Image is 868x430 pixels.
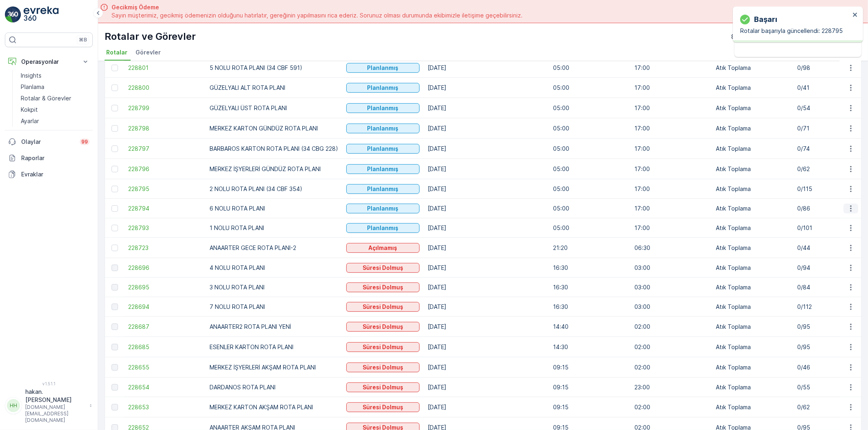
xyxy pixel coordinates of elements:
[112,384,118,391] div: Toggle Row Selected
[553,264,626,272] p: 16:30
[716,323,789,331] p: Atık Toplama
[553,403,626,411] p: 09:15
[128,303,201,311] a: 228694
[128,204,201,213] a: 228794
[5,381,93,386] span: v 1.51.1
[716,343,789,351] p: Atık Toplama
[210,343,338,351] p: ESENLER KARTON ROTA PLANI
[634,185,708,193] p: 17:00
[716,224,789,232] p: Atık Toplama
[634,383,708,391] p: 23:00
[553,124,626,132] p: 05:00
[7,399,20,412] div: HH
[716,124,789,132] p: Atık Toplama
[634,165,708,173] p: 17:00
[424,78,549,98] td: [DATE]
[128,343,201,351] span: 228685
[716,244,789,252] p: Atık Toplama
[367,124,399,132] p: Planlanmış
[716,145,789,153] p: Atık Toplama
[634,224,708,232] p: 17:00
[210,383,338,391] p: DARDANOS ROTA PLANI
[112,324,118,330] div: Toggle Row Selected
[363,363,403,371] p: Süresi Dolmuş
[210,185,338,193] p: 2 NOLU ROTA PLANI (34 CBF 354)
[17,81,93,93] a: Planlama
[363,343,403,351] p: Süresi Dolmuş
[128,264,201,272] a: 228696
[634,104,708,112] p: 17:00
[128,64,201,72] a: 228801
[17,70,93,81] a: Insights
[424,317,549,337] td: [DATE]
[634,283,708,291] p: 03:00
[716,283,789,291] p: Atık Toplama
[553,244,626,252] p: 21:20
[346,363,420,372] button: Süresi Dolmuş
[128,224,201,232] span: 228793
[634,363,708,371] p: 02:00
[754,14,777,25] p: başarı
[346,223,420,233] button: Planlanmış
[424,337,549,357] td: [DATE]
[112,304,118,310] div: Toggle Row Selected
[210,303,338,311] p: 7 NOLU ROTA PLANI
[346,124,420,133] button: Planlanmış
[367,204,399,213] p: Planlanmış
[24,7,59,23] img: logo_light-DOdMpM7g.png
[553,224,626,232] p: 05:00
[210,363,338,371] p: MERKEZ İŞYERLERİ AKŞAM ROTA PLANI
[634,204,708,213] p: 17:00
[553,283,626,291] p: 16:30
[716,363,789,371] p: Atık Toplama
[128,185,201,193] a: 228795
[21,58,77,66] p: Operasyonlar
[553,104,626,112] p: 05:00
[424,378,549,397] td: [DATE]
[210,64,338,72] p: 5 NOLU ROTA PLANI (34 CBF 591)
[21,94,71,102] p: Rotalar & Görevler
[210,165,338,173] p: MERKEZ İŞYERLERİ GÜNDÜZ ROTA PLANI
[210,124,338,132] p: MERKEZ KARTON GÜNDÜZ ROTA PLANI
[5,150,93,166] a: Raporlar
[81,139,88,145] p: 99
[553,64,626,72] p: 05:00
[128,244,201,252] a: 228723
[346,382,420,392] button: Süresi Dolmuş
[740,27,850,35] p: Rotalar başarıyla güncellendi: 228795
[716,84,789,92] p: Atık Toplama
[716,165,789,173] p: Atık Toplama
[346,243,420,253] button: Açılmamış
[553,343,626,351] p: 14:30
[424,297,549,317] td: [DATE]
[5,388,93,423] button: HHhakan.[PERSON_NAME][DOMAIN_NAME][EMAIL_ADDRESS][DOMAIN_NAME]
[634,145,708,153] p: 17:00
[79,37,87,43] p: ⌘B
[346,63,420,73] button: Planlanmış
[25,388,85,404] p: hakan.[PERSON_NAME]
[424,199,549,218] td: [DATE]
[128,104,201,112] a: 228799
[128,403,201,411] span: 228653
[21,72,42,80] p: Insights
[424,118,549,139] td: [DATE]
[112,166,118,172] div: Toggle Row Selected
[369,244,398,252] p: Açılmamış
[346,184,420,194] button: Planlanmış
[716,64,789,72] p: Atık Toplama
[128,383,201,391] span: 228654
[128,323,201,331] a: 228687
[346,204,420,213] button: Planlanmış
[346,402,420,412] button: Süresi Dolmuş
[553,303,626,311] p: 16:30
[128,165,201,173] span: 228796
[424,98,549,118] td: [DATE]
[210,244,338,252] p: ANAARTER GECE ROTA PLANI-2
[363,323,403,331] p: Süresi Dolmuş
[363,283,403,291] p: Süresi Dolmuş
[363,403,403,411] p: Süresi Dolmuş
